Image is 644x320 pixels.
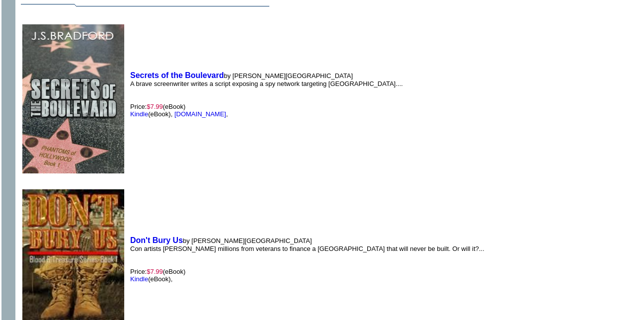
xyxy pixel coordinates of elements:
font: Price: [130,103,230,118]
font: (eBook), [130,110,172,118]
font: by [PERSON_NAME][GEOGRAPHIC_DATA] Con artists [PERSON_NAME] millions from veterans to finance a [... [130,237,484,260]
font: , [174,110,230,118]
font: $7.99 [147,268,163,275]
a: Don't Bury Us [130,236,183,244]
a: Kindle [130,110,148,118]
font: Price: [130,268,185,283]
a: Kindle [130,275,148,283]
font: by [PERSON_NAME][GEOGRAPHIC_DATA] A brave screenwriter writes a script exposing a spy network tar... [130,72,403,95]
font: (eBook) [130,268,185,283]
img: 75446.jpg [22,24,124,173]
a: Secrets of the Boulevard [130,71,224,80]
font: (eBook) [130,103,230,118]
a: [DOMAIN_NAME] [174,110,226,118]
img: dividingline.gif [21,2,269,10]
font: (eBook), [130,275,172,283]
font: $7.99 [147,103,163,110]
